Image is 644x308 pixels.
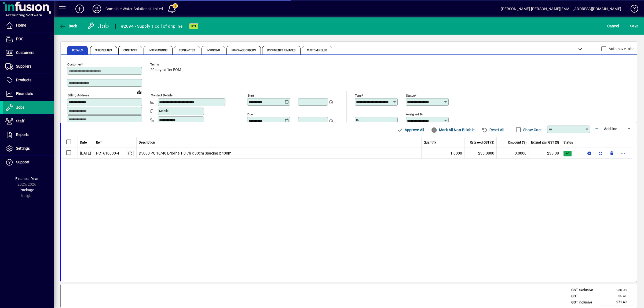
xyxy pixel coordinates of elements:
[464,148,497,159] td: 236.0800
[16,50,34,55] span: Customers
[424,140,436,145] span: Quantity
[606,21,620,31] button: Cancel
[16,146,30,151] span: Settings
[16,64,31,68] span: Suppliers
[88,4,105,14] button: Profile
[16,160,30,164] span: Support
[16,105,24,109] span: Jobs
[3,87,54,101] a: Financials
[3,115,54,128] a: Staff
[80,140,87,145] span: Date
[58,21,79,31] button: Back
[15,177,39,181] span: Financial Year
[630,24,632,28] span: S
[207,49,220,52] span: Invoicing
[247,94,254,97] mat-label: Start
[601,287,633,293] td: 236.08
[16,37,23,41] span: POS
[96,140,103,145] span: Item
[607,22,619,30] span: Cancel
[3,46,54,60] a: Customers
[159,109,169,113] mat-label: Mobile
[608,46,635,52] label: Auto save tabs
[450,151,462,156] span: 1.0000
[191,24,196,28] span: RTI
[150,63,182,66] span: Terms
[3,156,54,169] a: Support
[139,140,155,145] span: Description
[16,78,31,82] span: Products
[629,21,640,31] button: Save
[16,23,26,27] span: Home
[16,119,24,123] span: Staff
[247,112,253,116] mat-label: Due
[16,133,29,137] span: Reports
[355,94,361,97] mat-label: Type
[470,140,494,145] span: Rate excl GST ($)
[406,112,423,116] mat-label: Assigned to
[394,125,426,135] button: Approve All
[150,68,181,72] span: 20 days after EOM
[508,140,526,145] span: Discount (%)
[307,49,327,52] span: Custom Fields
[78,148,94,159] td: [DATE]
[121,22,182,31] div: #2094 - Supply 1 coil of dripline
[54,21,83,31] app-page-header-button: Back
[429,125,477,135] button: Mark All Non-Billable
[3,60,54,73] a: Suppliers
[356,118,360,122] mat-label: Bin
[137,148,422,159] td: D5000 PC 16/40 Dripline 1.0 l/h x 30cm Spacing x 400m
[569,287,601,293] td: GST exclusive
[16,91,33,96] span: Financials
[179,49,195,52] span: Tech Notes
[522,127,542,133] label: Show Cost
[59,24,77,28] span: Back
[3,142,54,155] a: Settings
[149,49,167,52] span: Instructions
[67,63,81,66] mat-label: Customer
[3,128,54,142] a: Reports
[563,140,573,145] span: Status
[479,125,506,135] button: Reset All
[3,32,54,46] a: POS
[569,293,601,299] td: GST
[569,299,601,306] td: GST inclusive
[95,49,112,52] span: Site Details
[3,74,54,87] a: Products
[232,49,256,52] span: Purchase Orders
[619,149,627,157] button: More options
[481,126,504,134] span: Reset All
[431,126,474,134] span: Mark All Non-Billable
[123,49,137,52] span: Contacts
[72,49,83,52] span: Details
[397,126,424,134] span: Approve All
[630,22,638,30] span: ave
[96,151,119,156] div: PC1610030-4
[87,22,110,30] div: Job
[531,140,559,145] span: Extend excl GST ($)
[267,49,296,52] span: Documents / Images
[627,1,637,19] a: Knowledge Base
[497,148,529,159] td: 0.0000
[501,5,621,13] div: [PERSON_NAME] [PERSON_NAME][EMAIL_ADDRESS][DOMAIN_NAME]
[529,148,561,159] td: 236.08
[604,127,617,131] span: Add line
[135,88,144,96] a: View on map
[601,299,633,306] td: 271.49
[105,5,163,13] div: Complete Water Solutions Limited
[406,94,415,97] mat-label: Status
[71,4,88,14] button: Add
[601,293,633,299] td: 35.41
[3,19,54,32] a: Home
[20,188,34,192] span: Package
